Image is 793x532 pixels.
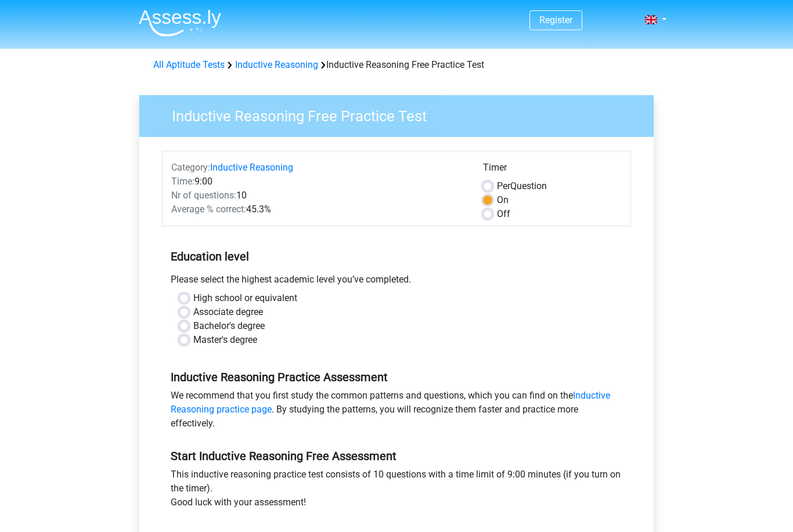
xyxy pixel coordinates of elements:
[497,180,510,191] span: Per
[483,161,622,179] div: Timer
[139,9,221,37] img: Assessly
[497,179,547,193] label: Question
[163,175,474,189] div: 9:00
[235,59,318,70] a: Inductive Reasoning
[153,59,225,70] a: All Aptitude Tests
[497,207,510,221] label: Off
[149,58,644,72] div: Inductive Reasoning Free Practice Test
[193,319,265,333] label: Bachelor's degree
[171,162,210,173] span: Category:
[193,333,257,347] label: Master's degree
[162,273,631,291] div: Please select the highest academic level you’ve completed.
[163,202,474,216] div: 45.3%
[171,176,194,187] span: Time:
[210,162,293,173] a: Inductive Reasoning
[539,15,572,26] a: Register
[193,291,297,305] label: High school or equivalent
[171,190,236,201] span: Nr of questions:
[162,389,631,435] div: We recommend that you first study the common patterns and questions, which you can find on the . ...
[171,245,622,268] h5: Education level
[193,305,263,319] label: Associate degree
[162,468,631,514] div: This inductive reasoning practice test consists of 10 questions with a time limit of 9:00 minutes...
[171,204,246,215] span: Average % correct:
[171,449,622,463] h5: Start Inductive Reasoning Free Assessment
[497,193,509,207] label: On
[171,370,622,384] h5: Inductive Reasoning Practice Assessment
[158,103,645,125] h3: Inductive Reasoning Free Practice Test
[163,189,474,202] div: 10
